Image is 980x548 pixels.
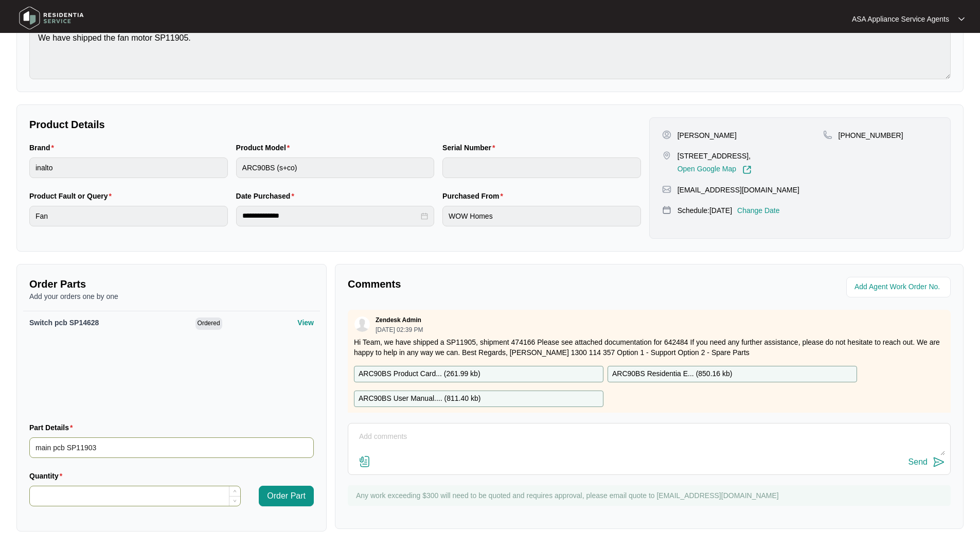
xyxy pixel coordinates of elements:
[678,185,799,195] p: [EMAIL_ADDRESS][DOMAIN_NAME]
[29,206,228,226] input: Product Fault or Query
[29,277,314,291] p: Order Parts
[15,3,87,33] img: residentia service logo
[442,206,641,226] input: Purchased From
[236,157,435,178] input: Product Model
[29,143,58,153] label: Brand
[854,281,945,293] input: Add Agent Work Order No.
[29,319,99,327] span: Switch pcb SP14628
[908,457,928,467] div: Send
[678,205,732,216] p: Schedule: [DATE]
[29,10,951,79] textarea: Fault: Fan not working We have shipped the fan motor SP11905.
[742,165,752,174] img: Link-External
[267,490,306,502] span: Order Part
[662,185,671,194] img: map-pin
[29,157,228,178] input: Brand
[612,368,732,380] p: ARC90BS Residentia E... ( 850.16 kb )
[359,455,371,468] img: file-attachment-doc.svg
[359,393,480,404] p: ARC90BS User Manual.... ( 811.40 kb )
[229,486,240,496] span: Increase Value
[376,316,421,324] p: Zendesk Admin
[29,422,77,433] label: Part Details
[678,165,752,174] a: Open Google Map
[376,327,423,333] p: [DATE] 02:39 PM
[442,157,641,178] input: Serial Number
[29,471,66,481] label: Quantity
[823,130,832,139] img: map-pin
[195,317,222,330] span: Ordered
[839,130,903,140] p: [PHONE_NUMBER]
[30,486,240,506] input: Quantity
[297,317,314,328] p: View
[259,486,314,506] button: Order Part
[29,291,314,302] p: Add your orders one by one
[348,277,642,291] p: Comments
[662,130,671,139] img: user-pin
[678,130,737,140] p: [PERSON_NAME]
[242,210,419,221] input: Date Purchased
[442,143,499,153] label: Serial Number
[958,16,965,22] img: dropdown arrow
[29,191,116,201] label: Product Fault or Query
[29,117,641,132] p: Product Details
[678,151,752,161] p: [STREET_ADDRESS],
[933,456,945,468] img: send-icon.svg
[354,316,370,332] img: user.svg
[236,191,298,201] label: Date Purchased
[852,14,949,24] p: ASA Appliance Service Agents
[354,337,945,358] p: Hi Team, we have shipped a SP11905, shipment 474166 Please see attached documentation for 642484 ...
[229,496,240,506] span: Decrease Value
[442,191,507,201] label: Purchased From
[233,499,237,503] span: down
[233,489,237,493] span: up
[662,151,671,160] img: map-pin
[662,205,671,215] img: map-pin
[737,205,780,216] p: Change Date
[29,437,314,458] input: Part Details
[236,143,294,153] label: Product Model
[908,455,945,469] button: Send
[359,368,480,380] p: ARC90BS Product Card... ( 261.99 kb )
[356,490,946,501] p: Any work exceeding $300 will need to be quoted and requires approval, please email quote to [EMAI...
